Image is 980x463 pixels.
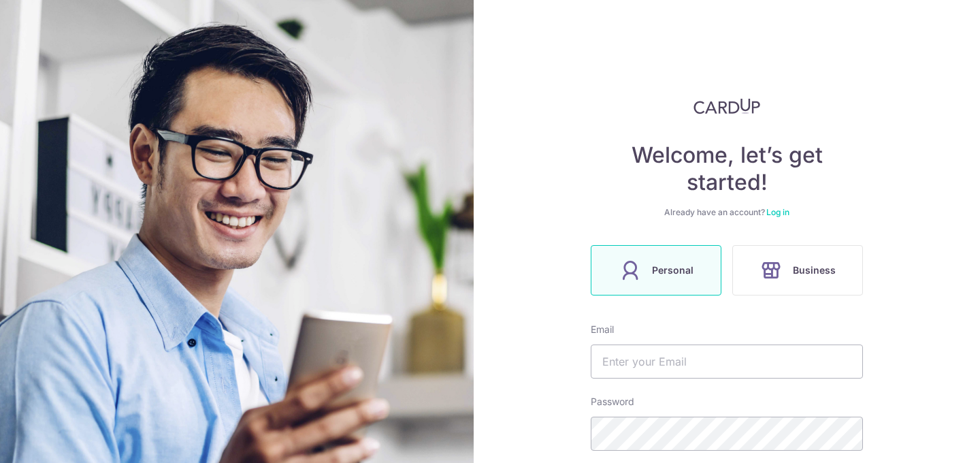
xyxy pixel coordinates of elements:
input: Enter your Email [591,345,863,379]
a: Business [727,245,868,296]
label: Password [591,395,634,409]
span: Personal [652,262,693,278]
div: Already have an account? [591,207,863,218]
img: CardUp Logo [693,98,760,114]
h4: Welcome, let’s get started! [591,142,863,196]
label: Email [591,323,614,336]
a: Log in [766,207,789,217]
span: Business [793,262,836,278]
a: Personal [585,245,727,296]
